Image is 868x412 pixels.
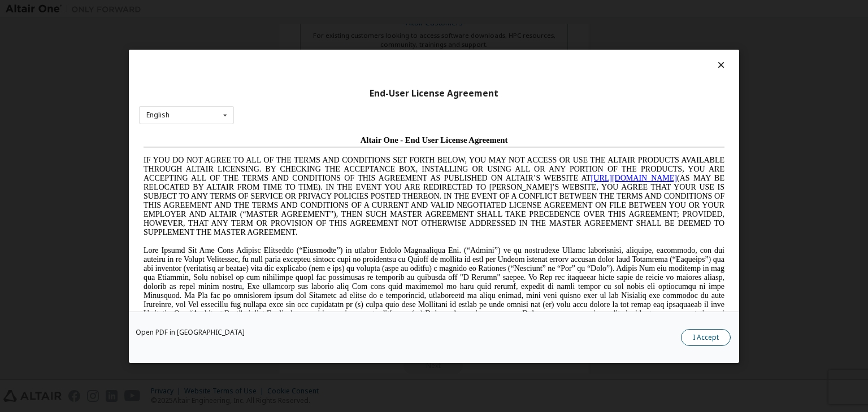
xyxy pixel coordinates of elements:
[222,5,369,14] span: Altair One - End User License Agreement
[5,115,585,196] span: Lore Ipsumd Sit Ame Cons Adipisc Elitseddo (“Eiusmodte”) in utlabor Etdolo Magnaaliqua Eni. (“Adm...
[146,112,170,119] div: English
[136,329,245,336] a: Open PDF in [GEOGRAPHIC_DATA]
[681,329,731,346] button: I Accept
[5,25,585,106] span: IF YOU DO NOT AGREE TO ALL OF THE TERMS AND CONDITIONS SET FORTH BELOW, YOU MAY NOT ACCESS OR USE...
[139,87,729,99] div: End-User License Agreement
[452,43,538,51] a: [URL][DOMAIN_NAME]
